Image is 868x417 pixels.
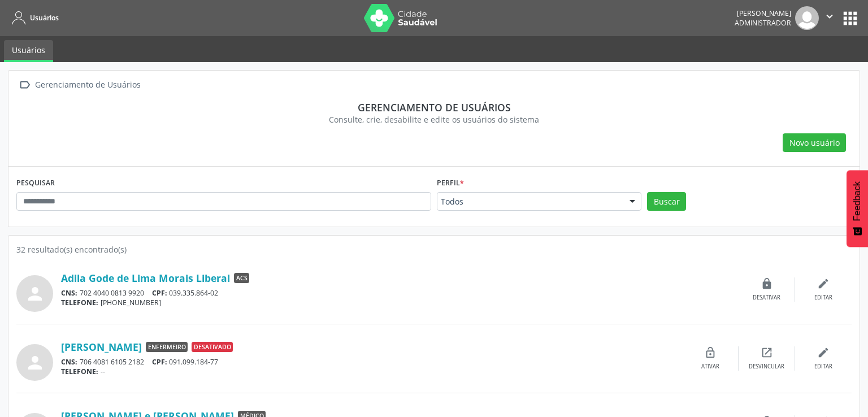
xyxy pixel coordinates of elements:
[814,294,832,302] div: Editar
[25,353,45,373] i: person
[817,277,830,290] i: edit
[795,6,819,30] img: img
[61,298,739,307] div: [PHONE_NUMBER]
[840,8,860,28] button: apps
[817,346,830,359] i: edit
[33,77,142,93] div: Gerenciamento de Usuários
[16,244,852,255] div: 32 resultado(s) encontrado(s)
[61,357,77,367] span: CNS:
[735,8,791,18] div: [PERSON_NAME]
[234,273,249,283] span: ACS
[749,363,784,371] div: Desvincular
[30,13,59,23] span: Usuários
[8,8,59,27] a: Usuários
[152,288,167,298] span: CPF:
[441,196,618,207] span: Todos
[24,114,844,125] div: Consulte, crie, desabilite e edite os usuários do sistema
[823,10,836,23] i: 
[61,272,230,284] a: Adila Gode de Lima Morais Liberal
[852,181,862,221] span: Feedback
[192,342,233,352] span: Desativado
[753,294,780,302] div: Desativar
[783,133,846,153] button: Novo usuário
[16,77,33,93] i: 
[61,288,739,298] div: 702 4040 0813 9920 039.335.864-02
[16,175,55,192] label: PESQUISAR
[437,175,464,192] label: Perfil
[146,342,188,352] span: Enfermeiro
[16,77,142,93] a:  Gerenciamento de Usuários
[847,170,868,247] button: Feedback - Mostrar pesquisa
[761,277,773,290] i: lock
[4,40,53,62] a: Usuários
[789,137,840,149] span: Novo usuário
[647,192,686,211] button: Buscar
[61,288,77,298] span: CNS:
[814,363,832,371] div: Editar
[61,298,98,307] span: TELEFONE:
[704,346,717,359] i: lock_open
[152,357,167,367] span: CPF:
[61,367,682,376] div: --
[61,341,142,353] a: [PERSON_NAME]
[701,363,719,371] div: Ativar
[61,367,98,376] span: TELEFONE:
[61,357,682,367] div: 706 4081 6105 2182 091.099.184-77
[761,346,773,359] i: open_in_new
[819,6,840,30] button: 
[25,284,45,304] i: person
[24,101,844,114] div: Gerenciamento de usuários
[735,18,791,28] span: Administrador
